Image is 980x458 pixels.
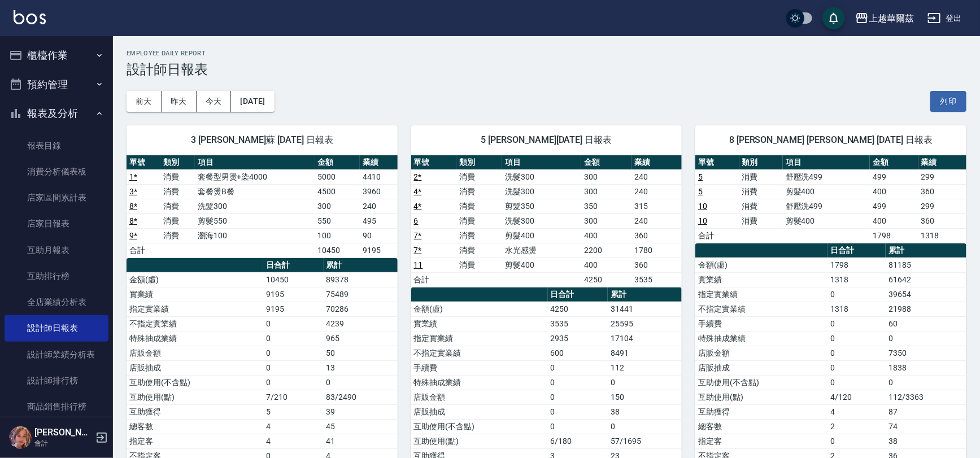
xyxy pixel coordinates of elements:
[324,346,398,360] td: 50
[127,360,263,375] td: 店販抽成
[127,390,263,404] td: 互助使用(點)
[548,404,608,419] td: 0
[315,199,360,213] td: 300
[581,199,631,213] td: 350
[5,159,108,185] a: 消費分析儀表板
[870,155,918,170] th: 金額
[870,184,918,199] td: 400
[698,187,703,196] a: 5
[698,202,707,211] a: 10
[608,375,682,390] td: 0
[140,134,384,146] span: 3 [PERSON_NAME]蘇 [DATE] 日報表
[502,228,581,243] td: 剪髮400
[695,360,827,375] td: 店販抽成
[739,213,783,228] td: 消費
[695,375,827,390] td: 互助使用(不含點)
[827,346,886,360] td: 0
[160,199,194,213] td: 消費
[695,434,827,448] td: 指定客
[324,360,398,375] td: 13
[195,155,315,170] th: 項目
[870,213,918,228] td: 400
[360,184,398,199] td: 3960
[827,316,886,331] td: 0
[195,169,315,184] td: 套餐型男燙+染4000
[631,213,682,228] td: 240
[263,258,324,273] th: 日合計
[698,216,707,225] a: 10
[411,331,548,346] td: 指定實業績
[739,155,783,170] th: 類別
[5,394,108,420] a: 商品銷售排行榜
[360,169,398,184] td: 4410
[414,216,419,225] a: 6
[315,155,360,170] th: 金額
[695,258,827,272] td: 金額(虛)
[411,404,548,419] td: 店販抽成
[827,243,886,258] th: 日合計
[608,390,682,404] td: 150
[631,228,682,243] td: 360
[827,434,886,448] td: 0
[631,169,682,184] td: 240
[324,404,398,419] td: 39
[581,184,631,199] td: 300
[870,169,918,184] td: 499
[886,302,966,316] td: 21988
[739,184,783,199] td: 消費
[9,426,32,449] img: Person
[581,272,631,287] td: 4250
[827,272,886,287] td: 1318
[324,258,398,273] th: 累計
[608,360,682,375] td: 112
[608,302,682,316] td: 31441
[886,316,966,331] td: 60
[360,213,398,228] td: 495
[127,91,162,112] button: 前天
[581,169,631,184] td: 300
[456,228,502,243] td: 消費
[695,272,827,287] td: 實業績
[315,213,360,228] td: 550
[695,155,739,170] th: 單號
[581,243,631,258] td: 2200
[411,302,548,316] td: 金額(虛)
[324,302,398,316] td: 70286
[502,184,581,199] td: 洗髮300
[127,155,398,258] table: a dense table
[34,438,92,448] p: 會計
[324,287,398,302] td: 75489
[870,199,918,213] td: 499
[456,199,502,213] td: 消費
[263,302,324,316] td: 9195
[263,331,324,346] td: 0
[315,228,360,243] td: 100
[827,302,886,316] td: 1318
[5,263,108,289] a: 互助排行榜
[886,375,966,390] td: 0
[411,155,457,170] th: 單號
[695,331,827,346] td: 特殊抽成業績
[581,228,631,243] td: 400
[608,434,682,448] td: 57/1695
[127,243,160,258] td: 合計
[411,272,457,287] td: 合計
[263,316,324,331] td: 0
[631,199,682,213] td: 315
[160,228,194,243] td: 消費
[695,404,827,419] td: 互助獲得
[5,342,108,368] a: 設計師業績分析表
[918,169,966,184] td: 299
[160,169,194,184] td: 消費
[411,434,548,448] td: 互助使用(點)
[263,287,324,302] td: 9195
[827,419,886,434] td: 2
[127,434,263,448] td: 指定客
[5,237,108,263] a: 互助月報表
[195,228,315,243] td: 瀏海100
[869,11,914,25] div: 上越華爾茲
[411,346,548,360] td: 不指定實業績
[425,134,669,146] span: 5 [PERSON_NAME][DATE] 日報表
[195,184,315,199] td: 套餐燙B餐
[360,228,398,243] td: 90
